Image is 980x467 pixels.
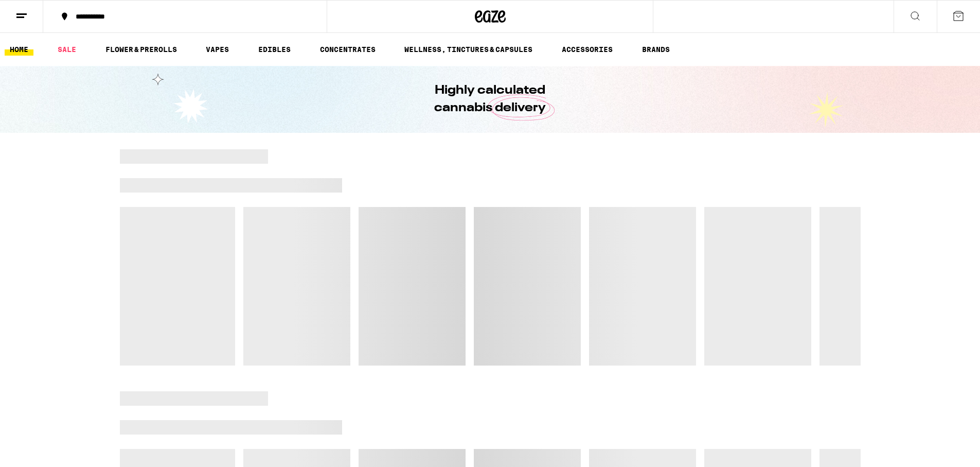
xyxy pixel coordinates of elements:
[201,43,234,56] a: VAPES
[405,82,575,117] h1: Highly calculated cannabis delivery
[399,43,538,56] a: WELLNESS, TINCTURES & CAPSULES
[315,43,381,56] a: CONCENTRATES
[52,43,81,56] a: SALE
[637,43,675,56] a: BRANDS
[5,43,33,56] a: HOME
[557,43,618,56] a: ACCESSORIES
[253,43,296,56] a: EDIBLES
[100,43,182,56] a: FLOWER & PREROLLS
